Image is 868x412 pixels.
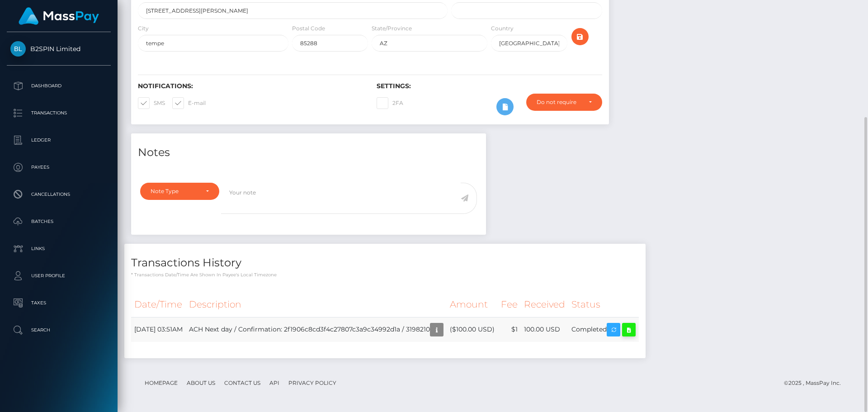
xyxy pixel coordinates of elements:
[10,323,107,337] p: Search
[266,376,283,390] a: API
[521,292,568,317] th: Received
[131,255,639,271] h4: Transactions History
[7,45,111,53] span: B2SPIN Limited
[372,24,412,33] label: State/Province
[7,156,111,179] a: Payees
[138,145,479,161] h4: Notes
[172,97,206,109] label: E-mail
[10,242,107,256] p: Links
[7,265,111,287] a: User Profile
[186,317,447,342] td: ACH Next day / Confirmation: 2f1906c8cd3f4c27807c3a9c34992d1a / 3198210
[285,376,340,390] a: Privacy Policy
[491,24,514,33] label: Country
[138,82,363,90] h6: Notifications:
[377,97,403,109] label: 2FA
[537,99,581,106] div: Do not require
[10,79,107,93] p: Dashboard
[498,292,521,317] th: Fee
[521,317,568,342] td: 100.00 USD
[447,317,498,342] td: ($100.00 USD)
[186,292,447,317] th: Description
[10,133,107,147] p: Ledger
[447,292,498,317] th: Amount
[19,7,99,25] img: MassPay Logo
[292,24,325,33] label: Postal Code
[377,82,602,90] h6: Settings:
[138,97,165,109] label: SMS
[784,378,848,388] div: © 2025 , MassPay Inc.
[7,237,111,260] a: Links
[141,376,181,390] a: Homepage
[7,75,111,97] a: Dashboard
[568,317,639,342] td: Completed
[10,41,26,57] img: B2SPIN Limited
[7,210,111,233] a: Batches
[7,319,111,341] a: Search
[10,188,107,201] p: Cancellations
[131,292,186,317] th: Date/Time
[221,376,264,390] a: Contact Us
[498,317,521,342] td: $1
[10,269,107,283] p: User Profile
[131,271,639,278] p: * Transactions date/time are shown in payee's local timezone
[131,317,186,342] td: [DATE] 03:51AM
[10,161,107,174] p: Payees
[140,183,219,200] button: Note Type
[10,106,107,120] p: Transactions
[526,94,602,111] button: Do not require
[7,129,111,152] a: Ledger
[183,376,219,390] a: About Us
[568,292,639,317] th: Status
[138,24,149,33] label: City
[7,292,111,314] a: Taxes
[7,183,111,206] a: Cancellations
[151,188,198,195] div: Note Type
[7,102,111,124] a: Transactions
[10,296,107,310] p: Taxes
[10,215,107,228] p: Batches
